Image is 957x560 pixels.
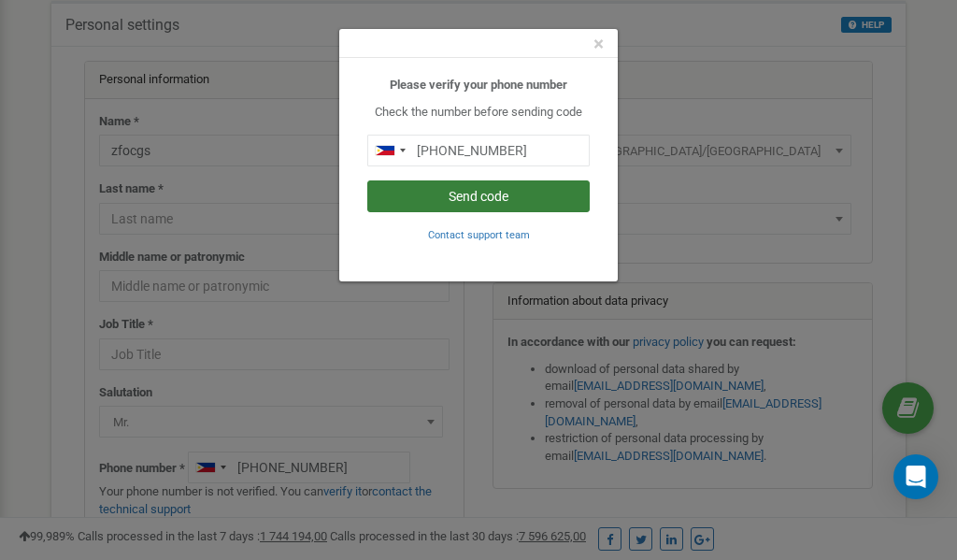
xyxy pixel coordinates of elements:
[593,33,604,55] span: ×
[367,180,590,212] button: Send code
[367,104,590,122] p: Check the number before sending code
[390,78,567,92] b: Please verify your phone number
[368,136,411,165] div: Telephone country code
[893,454,938,499] div: Open Intercom Messenger
[593,35,604,54] button: Close
[428,227,530,241] a: Contact support team
[367,135,590,166] input: 0905 123 4567
[428,229,530,241] small: Contact support team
